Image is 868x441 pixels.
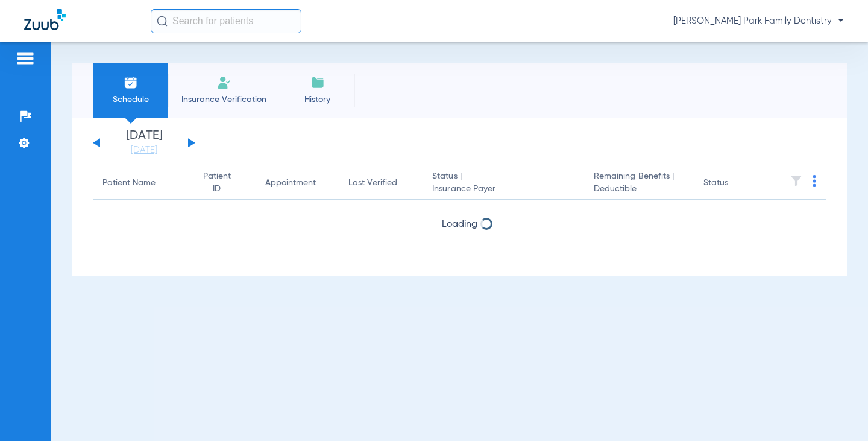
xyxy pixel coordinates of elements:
th: Status [694,167,775,200]
span: Deductible [594,183,684,195]
img: History [310,75,325,90]
div: Patient ID [198,170,246,195]
li: [DATE] [108,130,180,156]
span: Loading [442,220,477,229]
a: [DATE] [108,144,180,156]
div: Patient ID [198,170,235,195]
input: Search for patients [151,9,301,33]
div: Last Verified [348,177,397,189]
span: History [289,94,346,106]
img: Schedule [124,75,138,90]
img: Zuub Logo [24,9,66,30]
img: Search Icon [157,16,168,27]
div: Patient Name [102,177,156,189]
th: Status | [423,167,584,200]
div: Appointment [265,177,316,189]
img: hamburger-icon [16,51,35,66]
span: Schedule [102,94,159,106]
span: Insurance Payer [432,183,574,195]
th: Remaining Benefits | [584,167,694,200]
span: Insurance Verification [177,94,271,106]
img: Manual Insurance Verification [217,75,231,90]
img: group-dot-blue.svg [813,175,816,187]
span: [PERSON_NAME] Park Family Dentistry [673,15,844,27]
img: filter.svg [790,175,802,187]
div: Last Verified [348,177,414,189]
div: Patient Name [102,177,179,189]
div: Appointment [265,177,329,189]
